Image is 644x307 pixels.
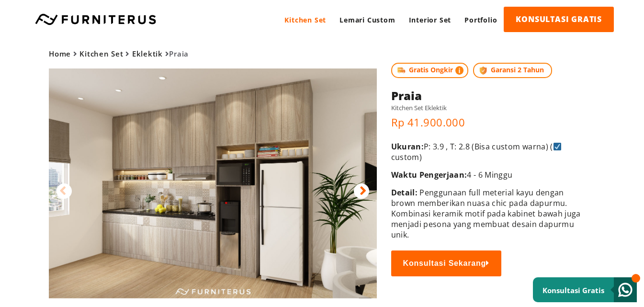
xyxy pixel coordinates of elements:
span: Garansi 2 Tahun [473,63,552,78]
span: Ukuran: [391,141,424,152]
img: protect.png [478,65,488,76]
small: Konsultasi Gratis [542,285,604,295]
p: P: 3.9 , T: 2.8 (Bisa custom warna) ( custom) [391,141,582,162]
span: Gratis Ongkir [391,63,469,78]
a: Eklektik [132,49,163,58]
img: shipping.jpg [396,65,407,76]
img: ☑ [554,143,561,150]
h1: Praia [391,88,582,103]
: Penggunaan full meterial kayu dengan brown memberikan nuasa chic pada dapurmu. Kombinasi keramik ... [391,187,581,240]
span: Waktu Pengerjaan: [391,170,467,180]
a: Interior Set [402,7,458,33]
a: Konsultasi Gratis [533,277,637,302]
a: Kitchen Set [278,7,333,33]
p: Rp 41.900.000 [391,115,582,129]
p: 4 - 6 Minggu [391,170,582,180]
img: info-colored.png [455,65,464,76]
span: Detail: [391,187,418,198]
a: Kitchen Set [79,49,123,58]
a: Lemari Custom [333,7,402,33]
a: Home [49,49,71,58]
a: KONSULTASI GRATIS [504,7,614,32]
button: Konsultasi Sekarang [391,250,501,276]
a: Portfolio [458,7,504,33]
h5: Kitchen Set Eklektik [391,103,582,112]
span: Praia [49,49,189,58]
